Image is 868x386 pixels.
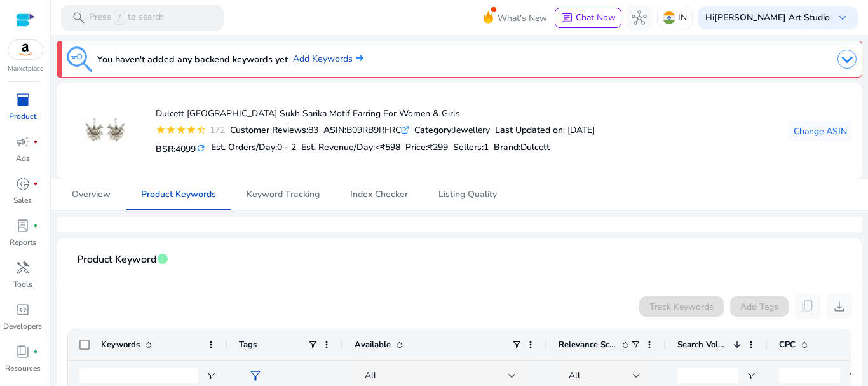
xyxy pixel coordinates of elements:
[794,125,847,138] span: Change ASIN
[555,8,621,28] button: chatChat Now
[81,107,129,155] img: 41iRV5OxCtL._SS40_.jpg
[495,123,595,137] div: : [DATE]
[15,260,31,275] span: handyman
[97,52,288,67] h3: You haven't added any backend keywords yet
[520,141,550,153] span: Dulcett
[156,125,166,135] mat-icon: star
[375,141,400,153] span: <₹598
[746,371,756,381] button: Open Filter Menu
[15,134,31,149] span: campaign
[230,124,308,136] b: Customer Reviews:
[663,11,675,24] img: in.svg
[33,223,38,228] span: fiber_manual_record
[101,339,140,350] span: Keywords
[627,5,652,31] button: hub
[559,339,616,350] span: Relevance Score
[15,218,31,233] span: lab_profile
[301,142,400,153] h5: Est. Revenue/Day:
[714,11,830,24] b: [PERSON_NAME] Art Studio
[79,368,198,383] input: Keywords Filter Input
[438,190,497,199] span: Listing Quality
[186,125,196,135] mat-icon: star
[779,368,840,383] input: CPC Filter Input
[677,339,728,350] span: Search Volume
[15,302,31,317] span: code_blocks
[832,299,847,314] span: download
[207,123,225,137] div: 172
[67,46,92,72] img: keyword-tracking.svg
[9,111,36,122] p: Product
[15,344,31,359] span: book_4
[494,141,519,153] span: Brand
[494,142,550,153] h5: :
[77,249,156,271] span: Product Keyword
[175,143,196,155] span: 4099
[156,109,595,120] h4: Dulcett [GEOGRAPHIC_DATA] Sukh Sarika Motif Earring For Women & Girls
[453,142,489,153] h5: Sellers:
[8,64,43,74] p: Marketplace
[677,368,738,383] input: Search Volume Filter Input
[498,7,547,29] span: What's New
[196,142,206,155] mat-icon: refresh
[848,371,858,381] button: Open Filter Menu
[71,10,86,25] span: search
[414,123,490,137] div: Jewellery
[678,6,687,29] p: IN
[16,153,30,164] p: Ads
[206,371,216,381] button: Open Filter Menu
[72,190,111,199] span: Overview
[323,123,409,137] div: B09RB9RFRC
[3,321,42,332] p: Developers
[89,11,164,25] p: Press to search
[495,124,563,136] b: Last Updated on
[13,279,32,290] p: Tools
[355,339,391,350] span: Available
[405,142,448,153] h5: Price:
[239,339,257,350] span: Tags
[8,40,43,59] img: amazon.svg
[5,362,41,374] p: Resources
[211,142,296,153] h5: Est. Orders/Day:
[353,54,363,62] img: arrow-right.svg
[837,50,857,69] img: dropdown-arrow.svg
[414,124,453,136] b: Category:
[33,139,38,144] span: fiber_manual_record
[15,92,31,107] span: inventory_2
[141,190,216,199] span: Product Keywords
[835,10,850,25] span: keyboard_arrow_down
[484,141,489,153] span: 1
[176,125,186,135] mat-icon: star
[350,190,408,199] span: Index Checker
[247,190,320,199] span: Keyword Tracking
[166,125,176,135] mat-icon: star
[13,195,32,206] p: Sales
[323,124,346,136] b: ASIN:
[789,121,852,141] button: Change ASIN
[196,125,207,135] mat-icon: star_half
[156,252,169,265] span: info
[569,369,580,382] span: All
[560,12,573,25] span: chat
[779,339,796,350] span: CPC
[632,10,647,25] span: hub
[10,237,36,248] p: Reports
[114,11,125,25] span: /
[705,13,830,22] p: Hi
[156,141,206,155] h5: BSR:
[428,141,448,153] span: ₹299
[33,181,38,186] span: fiber_manual_record
[33,349,38,354] span: fiber_manual_record
[365,369,376,382] span: All
[230,123,318,137] div: 83
[277,141,296,153] span: 0 - 2
[827,294,852,319] button: download
[576,11,616,24] span: Chat Now
[293,52,363,66] a: Add Keywords
[15,176,31,191] span: donut_small
[248,368,263,383] span: filter_alt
